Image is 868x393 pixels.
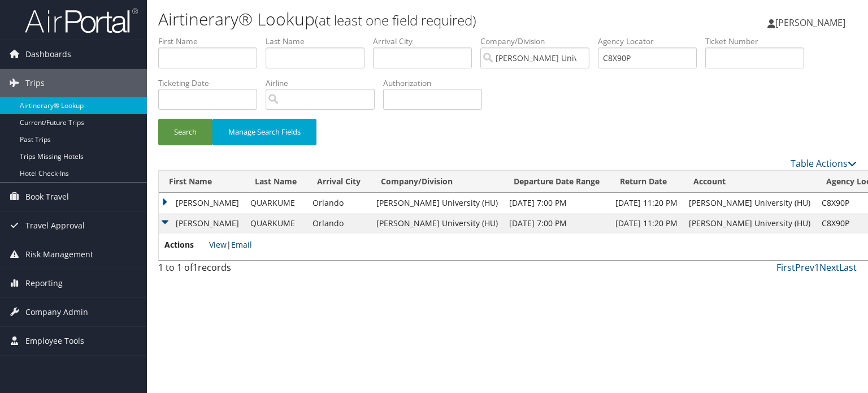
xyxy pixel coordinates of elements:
label: Authorization [383,77,491,89]
span: Reporting [25,269,63,297]
td: [PERSON_NAME] University (HU) [371,193,504,213]
span: Book Travel [25,183,69,211]
td: [DATE] 7:00 PM [504,193,610,213]
td: QUARKUME [245,213,307,234]
a: 1 [814,261,819,274]
td: [DATE] 11:20 PM [610,193,683,213]
a: First [776,261,795,274]
a: Last [839,261,857,274]
a: View [209,239,227,250]
span: Company Admin [25,298,88,326]
h1: Airtinerary® Lookup [158,7,624,31]
a: Next [819,261,839,274]
label: Ticketing Date [158,77,266,89]
a: Email [231,239,252,250]
td: [PERSON_NAME] University (HU) [371,213,504,234]
span: Risk Management [25,240,93,269]
th: Return Date: activate to sort column ascending [610,171,683,193]
th: Arrival City: activate to sort column ascending [307,171,371,193]
span: Travel Approval [25,211,85,240]
span: 1 [193,261,198,274]
label: Airline [266,77,383,89]
th: First Name: activate to sort column ascending [159,171,245,193]
a: Prev [795,261,814,274]
td: Orlando [307,213,371,234]
td: Orlando [307,193,371,213]
label: Last Name [266,36,373,47]
span: | [209,239,252,250]
img: airportal-logo.png [25,7,138,34]
td: [PERSON_NAME] [159,213,245,234]
button: Manage Search Fields [212,119,316,145]
th: Departure Date Range: activate to sort column ascending [504,171,610,193]
div: 1 to 1 of records [158,261,320,280]
label: First Name [158,36,266,47]
label: Arrival City [373,36,480,47]
td: [PERSON_NAME] [159,193,245,213]
th: Last Name: activate to sort column ascending [245,171,307,193]
span: [PERSON_NAME] [775,16,845,29]
label: Agency Locator [598,36,705,47]
button: Search [158,119,212,145]
span: Employee Tools [25,327,84,355]
a: [PERSON_NAME] [767,6,857,40]
a: Table Actions [791,157,857,170]
th: Account: activate to sort column ascending [683,171,816,193]
th: Company/Division [371,171,504,193]
small: (at least one field required) [315,11,476,29]
td: [DATE] 11:20 PM [610,213,683,234]
td: [DATE] 7:00 PM [504,213,610,234]
label: Company/Division [480,36,598,47]
td: QUARKUME [245,193,307,213]
td: [PERSON_NAME] University (HU) [683,213,816,234]
span: Dashboards [25,40,71,68]
span: Trips [25,69,45,97]
span: Actions [164,239,207,251]
label: Ticket Number [705,36,813,47]
td: [PERSON_NAME] University (HU) [683,193,816,213]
